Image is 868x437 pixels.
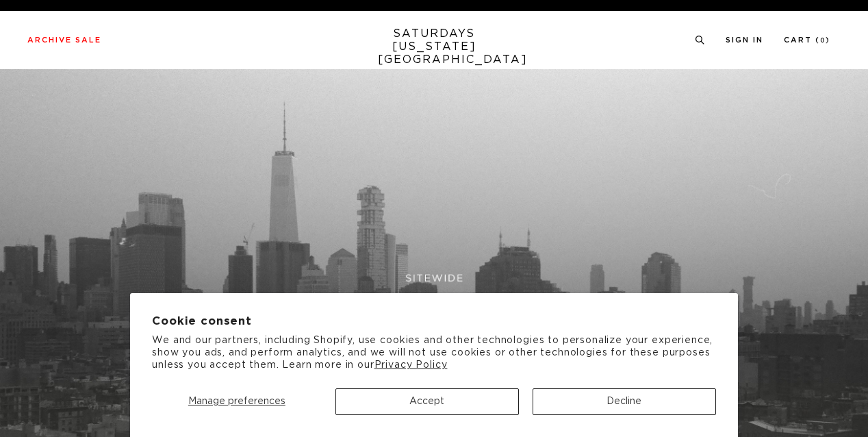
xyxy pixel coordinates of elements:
[188,397,285,406] span: Manage preferences
[152,334,716,372] p: We and our partners, including Shopify, use cookies and other technologies to personalize your ex...
[374,360,448,370] a: Privacy Policy
[533,388,716,415] button: Decline
[726,36,763,44] a: Sign In
[152,388,321,415] button: Manage preferences
[378,27,491,66] a: SATURDAYS[US_STATE][GEOGRAPHIC_DATA]
[784,36,830,44] a: Cart (0)
[335,388,519,415] button: Accept
[27,36,101,44] a: Archive Sale
[820,38,826,44] small: 0
[152,315,716,328] h2: Cookie consent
